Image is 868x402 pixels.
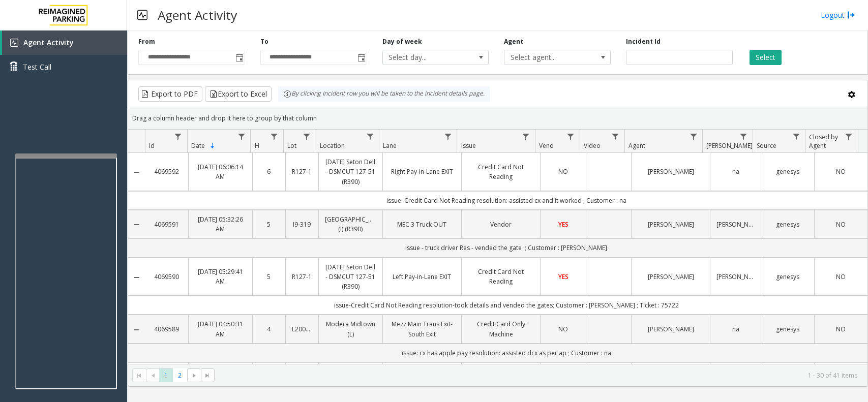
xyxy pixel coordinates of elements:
a: 5 [259,220,279,229]
a: NO [821,220,861,229]
a: 5 [259,272,279,282]
label: Incident Id [626,37,661,46]
span: Sortable [208,142,217,150]
a: NO [547,324,579,334]
a: Logout [821,10,855,20]
span: NO [558,167,568,176]
label: Agent [504,37,523,46]
span: Lane [383,141,397,150]
div: Data table [128,130,867,364]
a: R127-1 [292,167,312,176]
span: YES [558,220,568,229]
a: Collapse Details [128,326,145,334]
a: Vendor [468,220,534,229]
a: Credit Card Not Reading [468,267,534,286]
span: NO [836,325,846,333]
a: Agent Activity [2,30,127,55]
a: 4069592 [152,167,182,176]
button: Export to PDF [138,86,202,102]
a: NO [821,272,861,282]
a: [DATE] Seton Dell - DSMCUT 127-51 (R390) [325,157,376,187]
span: Go to the next page [187,368,201,383]
a: Vend Filter Menu [564,130,578,143]
a: [PERSON_NAME] [716,220,755,229]
img: logout [847,10,855,20]
a: NO [547,167,579,176]
a: [PERSON_NAME] [638,324,704,334]
span: Date [191,141,205,150]
span: NO [836,272,846,281]
span: Closed by Agent [809,133,838,150]
a: 4069590 [152,272,182,282]
a: Collapse Details [128,273,145,282]
span: Issue [461,141,476,150]
a: [DATE] Seton Dell - DSMCUT 127-51 (R390) [325,262,376,292]
a: Credit Card Only Machine [468,319,534,338]
a: Agent Filter Menu [686,130,700,143]
button: Export to Excel [205,86,272,102]
label: Day of week [382,37,422,46]
a: Date Filter Menu [234,130,248,143]
a: Modera Midtown (L) [325,319,376,338]
a: YES [547,220,579,229]
a: Video Filter Menu [609,130,622,143]
span: NO [558,325,568,333]
a: na [716,324,755,334]
a: 4069591 [152,220,182,229]
span: Toggle popup [355,50,367,65]
h3: Agent Activity [153,3,242,27]
span: NO [836,220,846,229]
a: Left Pay-in-Lane EXIT [389,272,455,282]
a: Issue Filter Menu [519,130,533,143]
span: Go to the last page [203,372,212,380]
a: genesys [767,272,808,282]
span: Id [149,141,155,150]
a: [DATE] 05:29:41 AM [195,267,246,286]
a: L20000500 [292,324,312,334]
span: Lot [287,141,296,150]
span: Go to the next page [190,372,198,380]
a: [DATE] 06:06:14 AM [195,162,246,181]
a: NO [821,167,861,176]
a: H Filter Menu [267,130,281,143]
span: Page 2 [173,368,187,382]
a: na [716,167,755,176]
span: Select agent... [504,50,589,65]
td: issue: cx has apple pay resolution: assisted dcx as per ap ; Customer : na [145,344,867,362]
span: Agent Activity [23,38,74,47]
a: [DATE] 05:32:26 AM [195,214,246,234]
a: [PERSON_NAME] [716,272,755,282]
a: 4069589 [152,324,182,334]
a: Parker Filter Menu [737,130,751,143]
a: YES [547,272,579,282]
a: Lot Filter Menu [300,130,314,143]
kendo-pager-info: 1 - 30 of 41 items [221,371,857,380]
a: Location Filter Menu [363,130,377,143]
img: pageIcon [137,3,147,27]
a: 4 [259,324,279,334]
span: Location [320,141,345,150]
img: infoIcon.svg [283,90,291,98]
label: To [260,37,268,46]
td: issue: Credit Card Not Reading resolution: assisted cx and it worked ; Customer : na [145,191,867,210]
a: Collapse Details [128,168,145,176]
a: genesys [767,220,808,229]
a: Right Pay-in-Lane EXIT [389,167,455,176]
a: 6 [259,167,279,176]
span: Toggle popup [233,50,245,65]
a: genesys [767,167,808,176]
a: Mezz Main Trans Exit- South Exit [389,319,455,338]
label: From [138,37,155,46]
a: [GEOGRAPHIC_DATA] (I) (R390) [325,214,376,234]
a: [DATE] 04:50:31 AM [195,319,246,338]
a: Collapse Details [128,221,145,229]
a: MEC 3 Truck OUT [389,220,455,229]
span: Test Call [23,61,51,72]
a: NO [821,324,861,334]
button: Select [750,50,782,65]
a: R127-1 [292,272,312,282]
span: YES [558,272,568,281]
span: Source [757,141,776,150]
a: Source Filter Menu [789,130,803,143]
div: Drag a column header and drop it here to group by that column [128,109,867,127]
